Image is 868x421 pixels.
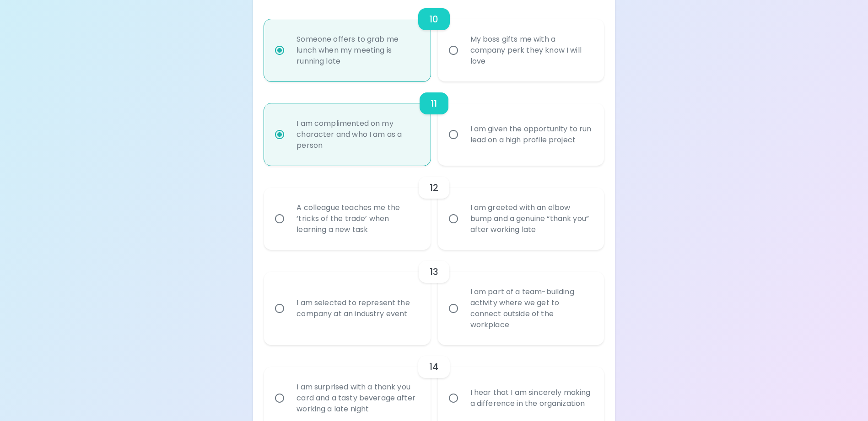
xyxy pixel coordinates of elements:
[289,191,425,246] div: A colleague teaches me the ‘tricks of the trade’ when learning a new task
[463,113,599,157] div: I am given the opportunity to run lead on a high profile project
[463,23,599,78] div: My boss gifts me with a company perk they know I will love
[463,275,599,341] div: I am part of a team-building activity where we get to connect outside of the workplace
[289,23,425,78] div: Someone offers to grab me lunch when my meeting is running late
[463,376,599,420] div: I hear that I am sincerely making a difference in the organization
[289,286,425,330] div: I am selected to represent the company at an industry event
[264,250,604,345] div: choice-group-check
[431,96,437,111] h6: 11
[429,12,438,27] h6: 10
[289,107,425,162] div: I am complimented on my character and who I am as a person
[430,264,438,279] h6: 13
[429,360,438,374] h6: 14
[430,180,438,195] h6: 12
[264,166,604,250] div: choice-group-check
[463,191,599,246] div: I am greeted with an elbow bump and a genuine “thank you” after working late
[264,81,604,166] div: choice-group-check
